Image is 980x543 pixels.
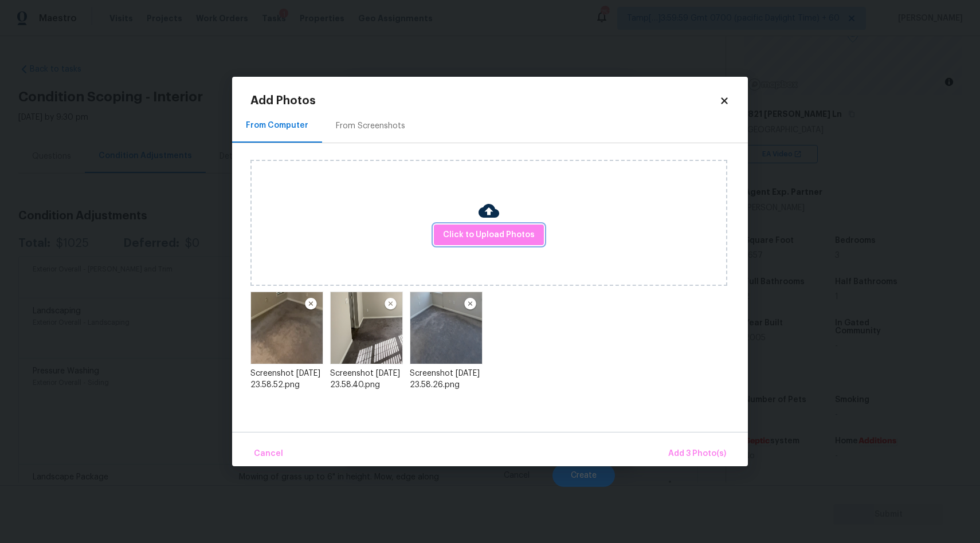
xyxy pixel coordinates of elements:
span: Add 3 Photo(s) [668,447,726,461]
div: Screenshot [DATE] 23.58.26.png [410,368,483,391]
h2: Add Photos [250,95,719,107]
button: Cancel [249,442,288,466]
img: Cloud Upload Icon [479,200,499,221]
span: Cancel [254,447,283,461]
button: Add 3 Photo(s) [664,442,731,466]
div: From Computer [246,120,308,131]
span: Click to Upload Photos [443,228,535,242]
div: From Screenshots [336,120,405,132]
div: Screenshot [DATE] 23.58.40.png [330,368,403,391]
button: Click to Upload Photos [434,225,544,246]
div: Screenshot [DATE] 23.58.52.png [250,368,323,391]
